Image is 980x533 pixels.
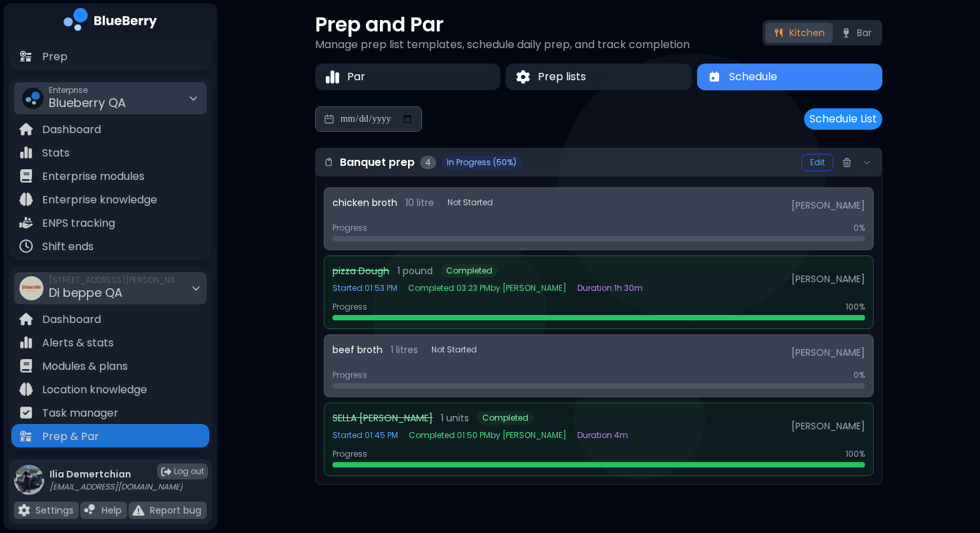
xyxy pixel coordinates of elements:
img: company thumbnail [22,88,43,109]
img: logout [161,467,171,477]
img: Schedule [708,70,721,84]
p: Manage prep list templates, schedule daily prep, and track completion [315,37,690,53]
p: Enterprise modules [42,169,144,185]
p: Task manager [42,405,118,421]
button: Prep listsPrep lists [506,64,691,90]
img: file icon [19,216,33,229]
p: Ilia Demertchian [50,468,183,480]
p: Dashboard [42,312,101,328]
span: Completed [441,264,498,278]
button: ParPar [315,64,500,90]
p: Stats [42,145,70,161]
img: file icon [19,146,33,159]
p: Modules & plans [42,358,128,375]
h1: Prep and Par [315,13,690,37]
img: file icon [18,504,30,516]
button: Delete prep list [839,154,855,171]
span: Blueberry QA [49,94,126,111]
img: file icon [19,383,33,396]
span: In Progress (50%) [442,156,522,169]
h4: Banquet prep [340,154,415,171]
p: [EMAIL_ADDRESS][DOMAIN_NAME] [50,482,183,492]
img: file icon [19,406,33,419]
span: 0% [854,370,865,381]
img: file icon [19,312,33,326]
span: Enterprise [49,85,126,96]
img: file icon [19,122,33,136]
p: Alerts & stats [42,335,114,351]
span: 1 litres [391,344,418,356]
p: Report bug [150,504,201,516]
p: Prep [42,49,68,65]
button: Edit [801,154,834,171]
img: file icon [19,359,33,372]
span: Par [347,69,365,85]
span: Duration: 1h 30m [577,283,643,294]
span: 100% [846,449,865,459]
span: Prep lists [538,69,586,85]
span: 1 units [441,412,469,424]
img: Par [326,70,339,85]
span: [PERSON_NAME] [791,199,865,211]
span: Completed: 03:23 PM by [PERSON_NAME] [408,283,567,294]
span: Progress [332,370,367,381]
span: Progress [332,449,367,459]
img: company thumbnail [19,276,43,300]
span: 1 pound [397,265,433,277]
span: 100% [846,302,865,312]
span: Started: 01:45 PM [332,430,398,441]
button: Schedule List [804,108,882,130]
span: Progress [332,223,367,233]
span: Completed [477,411,534,425]
span: Log out [174,466,204,477]
button: ScheduleSchedule [697,64,882,90]
span: Schedule [729,69,777,85]
img: file icon [19,49,33,63]
span: chicken broth [332,197,397,209]
p: Prep & Par [42,429,99,445]
img: Prep lists [516,70,530,84]
button: Kitchen [765,23,833,43]
img: file icon [19,336,33,349]
span: [PERSON_NAME] [791,273,865,285]
span: 0% [854,223,865,233]
p: Enterprise knowledge [42,192,157,208]
p: Dashboard [42,122,101,138]
img: file icon [19,193,33,206]
span: Duration: 4m [577,430,628,441]
span: Not Started [426,343,482,356]
img: file icon [19,429,33,443]
span: Completed: 01:50 PM by [PERSON_NAME] [409,430,567,441]
span: 4 [420,156,436,169]
span: Not Started [442,196,498,209]
img: file icon [19,239,33,253]
p: Shift ends [42,239,94,255]
span: Di beppe QA [49,284,122,301]
img: company logo [64,8,157,35]
img: file icon [132,504,144,516]
span: beef broth [332,344,383,356]
button: Bar [833,23,880,43]
span: Progress [332,302,367,312]
p: ENPS tracking [42,215,115,231]
p: Help [102,504,122,516]
p: Settings [35,504,74,516]
span: Started: 01:53 PM [332,283,397,294]
span: [PERSON_NAME] [791,420,865,432]
span: [PERSON_NAME] [791,346,865,358]
img: file icon [84,504,96,516]
span: [STREET_ADDRESS][PERSON_NAME] [49,275,183,286]
span: 10 litre [405,197,434,209]
img: file icon [19,169,33,183]
span: pizza Dough [332,265,389,277]
img: profile photo [14,465,44,495]
span: SELLA [PERSON_NAME] [332,412,433,424]
p: Location knowledge [42,382,147,398]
